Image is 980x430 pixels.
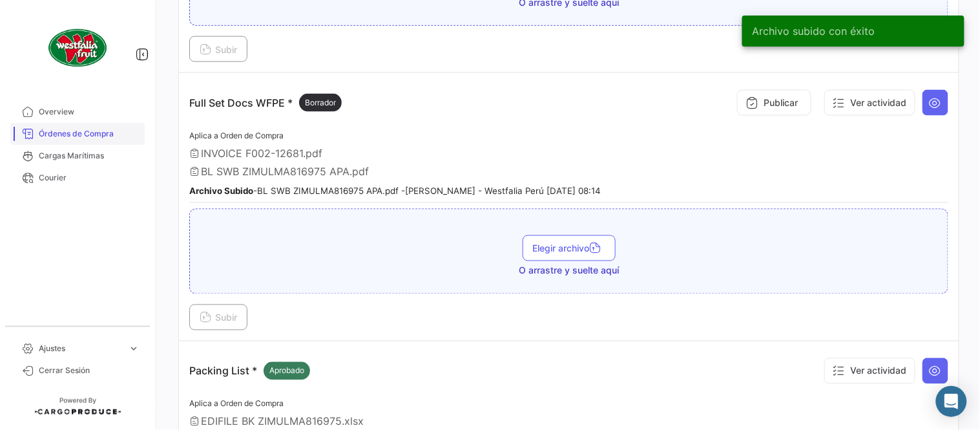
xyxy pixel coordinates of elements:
[269,365,304,377] span: Aprobado
[201,415,364,428] span: EDIFILE BK ZIMULMA816975.xlsx
[523,235,616,261] button: Elegir archivo
[753,25,875,38] span: Archivo subido con éxito
[936,386,967,417] div: Abrir Intercom Messenger
[305,97,336,109] span: Borrador
[189,186,601,196] small: - BL SWB ZIMULMA816975 APA.pdf - [PERSON_NAME] - Westfalia Perú [DATE] 08:14
[128,343,140,354] span: expand_more
[200,44,237,55] span: Subir
[39,106,140,118] span: Overview
[201,165,369,178] span: BL SWB ZIMULMA816975 APA.pdf
[39,150,140,162] span: Cargas Marítimas
[189,399,284,409] span: Aplica a Orden de Compra
[10,123,145,145] a: Órdenes de Compra
[39,365,140,376] span: Cerrar Sesión
[189,362,310,380] p: Packing List *
[533,243,605,254] span: Elegir archivo
[39,128,140,140] span: Órdenes de Compra
[189,131,284,140] span: Aplica a Orden de Compra
[519,264,619,277] span: O arrastre y suelte aquí
[10,101,145,123] a: Overview
[189,186,253,196] b: Archivo Subido
[10,167,145,189] a: Courier
[45,16,110,80] img: client-50.png
[39,343,123,354] span: Ajustes
[189,94,342,112] p: Full Set Docs WFPE *
[824,90,915,116] button: Ver actividad
[189,36,247,62] button: Subir
[10,145,145,167] a: Cargas Marítimas
[39,172,140,184] span: Courier
[737,90,811,116] button: Publicar
[189,305,247,330] button: Subir
[824,358,915,384] button: Ver actividad
[201,147,322,160] span: INVOICE F002-12681.pdf
[200,312,237,323] span: Subir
